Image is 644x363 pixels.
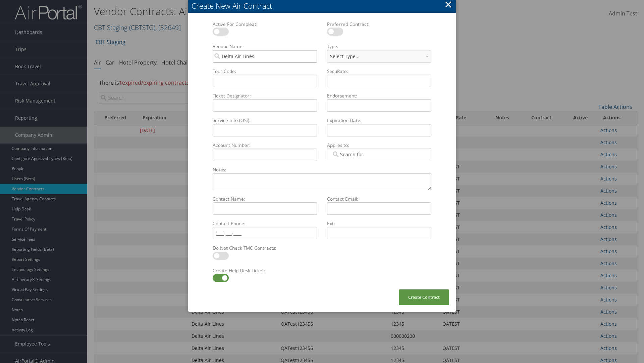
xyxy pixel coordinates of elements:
input: Ticket Designator: [213,99,317,112]
input: Ext: [327,227,431,239]
textarea: Notes: [213,173,431,190]
label: Ext: [324,220,434,227]
input: Contact Email: [327,202,431,215]
label: Type: [324,43,434,50]
label: Contact Phone: [210,220,320,227]
input: Vendor Name: [213,50,317,63]
label: Vendor Name: [210,43,320,50]
label: Active For Compleat: [210,21,320,28]
label: Preferred Contract: [324,21,434,28]
label: Tour Code: [210,68,320,75]
label: Ticket Designator: [210,92,320,99]
label: Do Not Check TMC Contracts: [210,245,320,251]
label: Expiration Date: [324,117,434,124]
input: Tour Code: [213,75,317,87]
label: Applies to: [324,142,434,149]
label: Notes: [210,166,434,173]
label: Create Help Desk Ticket: [210,267,320,274]
label: SecuRate: [324,68,434,75]
label: Account Number: [210,142,320,149]
label: Endorsement: [324,92,434,99]
button: Create Contract [399,289,449,305]
select: Type: [327,50,431,63]
input: SecuRate: [327,75,431,87]
input: Endorsement: [327,99,431,112]
input: Applies to: [331,151,369,158]
input: Contact Name: [213,202,317,215]
label: Contact Email: [324,196,434,202]
div: Create New Air Contract [192,1,456,11]
input: Contact Phone: [213,227,317,239]
input: Service Info (OSI): [213,124,317,136]
input: Expiration Date: [327,124,431,136]
input: Account Number: [213,149,317,161]
label: Contact Name: [210,196,320,202]
label: Service Info (OSI): [210,117,320,124]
